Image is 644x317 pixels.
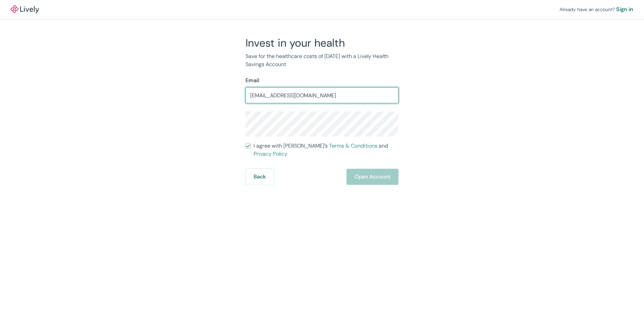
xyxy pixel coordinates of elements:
h2: Invest in your health [246,36,398,50]
button: Back [246,169,274,185]
label: Email [246,76,259,85]
img: Lively [11,5,39,13]
a: Privacy Policy [254,150,287,157]
a: Terms & Conditions [329,142,377,149]
span: I agree with [PERSON_NAME]’s and [254,142,398,158]
p: Save for the healthcare costs of [DATE] with a Lively Health Savings Account [246,52,398,68]
a: Sign in [616,5,633,13]
div: Already have an account? [559,5,633,13]
a: LivelyLively [11,5,39,13]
